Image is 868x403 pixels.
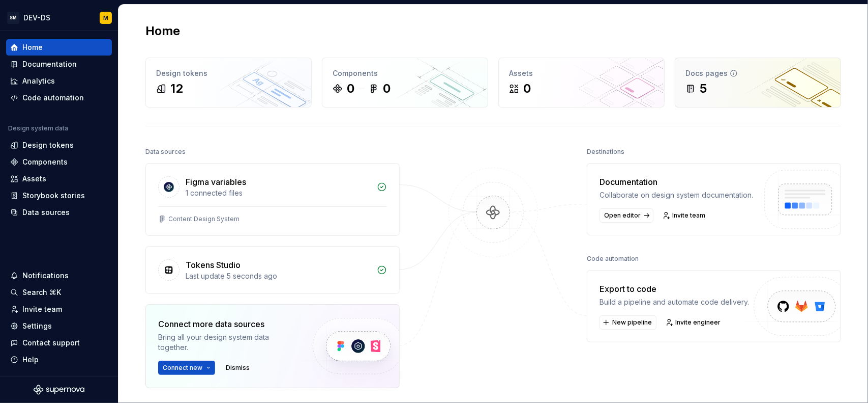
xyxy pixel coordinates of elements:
a: Analytics [6,73,112,89]
a: Figma variables1 connected filesContent Design System [145,163,400,236]
button: New pipeline [600,315,656,330]
div: Storybook stories [22,191,85,201]
div: Home [22,42,43,52]
div: Content Design System [168,215,240,223]
div: Help [22,355,39,365]
div: Export to code [600,283,749,295]
span: Dismiss [226,364,250,372]
div: 5 [700,80,707,97]
div: Assets [509,68,654,78]
span: New pipeline [612,318,652,327]
span: Connect new [163,364,202,372]
div: 0 [523,80,531,97]
a: Design tokens [6,137,112,153]
a: Home [6,39,112,56]
div: Data sources [145,145,186,159]
div: Settings [22,321,52,331]
div: Connect more data sources [158,318,295,330]
span: Invite team [672,211,705,220]
div: Assets [22,174,46,184]
div: Tokens Studio [186,259,241,271]
a: Invite engineer [663,315,725,330]
a: Settings [6,318,112,334]
div: Code automation [587,252,639,266]
button: SMDEV-DSM [2,7,116,29]
div: Notifications [22,271,69,281]
div: Figma variables [186,176,246,188]
div: 12 [170,80,183,97]
button: Search ⌘K [6,284,112,301]
div: 0 [383,80,391,97]
div: Analytics [22,76,55,86]
div: Design system data [8,124,68,132]
div: Data sources [22,207,70,218]
div: Components [333,68,477,78]
a: Assets0 [498,58,665,108]
button: Notifications [6,267,112,284]
div: Design tokens [156,68,301,78]
a: Components00 [322,58,488,108]
button: Dismiss [221,361,254,375]
a: Components [6,154,112,170]
button: Connect new [158,361,215,375]
div: Documentation [22,59,77,69]
a: Documentation [6,56,112,72]
a: Data sources [6,204,112,221]
a: Code automation [6,90,112,106]
div: Last update 5 seconds ago [186,271,371,281]
div: Components [22,157,68,167]
div: Design tokens [22,140,74,150]
a: Docs pages5 [675,58,841,108]
div: DEV-DS [23,13,50,23]
div: Destinations [587,145,624,159]
span: Open editor [604,211,641,220]
div: 1 connected files [186,188,371,198]
div: Search ⌘K [22,287,61,298]
div: Documentation [600,176,753,188]
a: Tokens StudioLast update 5 seconds ago [145,246,400,294]
a: Invite team [660,208,710,223]
a: Open editor [600,208,653,223]
a: Invite team [6,301,112,317]
svg: Supernova Logo [34,385,84,395]
div: Build a pipeline and automate code delivery. [600,297,749,307]
div: 0 [347,80,354,97]
button: Contact support [6,335,112,351]
div: Bring all your design system data together. [158,332,295,353]
button: Help [6,352,112,368]
div: M [103,14,108,22]
a: Design tokens12 [145,58,312,108]
h2: Home [145,23,180,39]
div: Docs pages [685,68,830,78]
div: SM [7,12,19,24]
a: Storybook stories [6,187,112,204]
a: Assets [6,171,112,187]
div: Collaborate on design system documentation. [600,190,753,200]
div: Code automation [22,93,84,103]
span: Invite engineer [675,318,721,327]
div: Invite team [22,304,62,314]
div: Contact support [22,338,80,348]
